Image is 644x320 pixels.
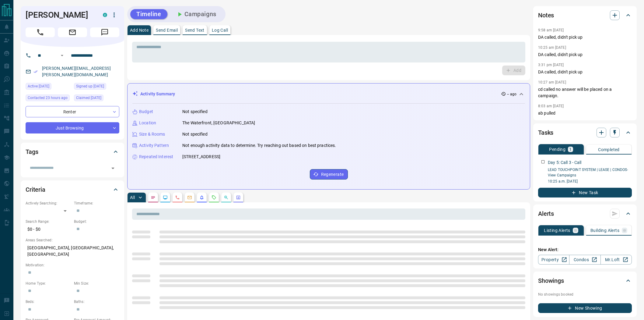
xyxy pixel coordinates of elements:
button: Campaigns [170,9,222,19]
p: Activity Pattern [139,142,169,149]
div: condos.ca [103,13,107,17]
p: Beds: [26,299,71,304]
h2: Showings [538,276,564,286]
div: Notes [538,8,632,23]
p: Location [139,120,156,126]
div: Sat Aug 16 2025 [26,94,71,103]
p: The Waterfront, [GEOGRAPHIC_DATA] [182,120,255,126]
p: Day 5: Call 3 - Call [548,159,582,166]
p: 3:31 pm [DATE] [538,63,564,67]
p: Size & Rooms [139,131,165,137]
svg: Lead Browsing Activity [163,195,168,200]
p: All [130,195,135,200]
p: DA called, didn't pick up [538,69,632,75]
div: Thu Aug 14 2025 [26,83,71,91]
svg: Notes [151,195,156,200]
p: Actively Searching: [26,201,71,206]
span: Call [26,27,55,37]
p: 10:25 am [DATE] [538,45,566,50]
p: Not specified [182,108,208,115]
p: 10:27 am [DATE] [538,80,566,84]
p: 1 [569,147,572,151]
h2: Notes [538,10,554,20]
p: 10:25 a.m. [DATE] [548,179,632,184]
p: DA called, didn't pick up [538,34,632,41]
p: Timeframe: [74,201,119,206]
p: ab pulled [538,110,632,116]
p: Send Email [156,28,178,32]
svg: Agent Actions [236,195,241,200]
button: Open [109,164,117,172]
p: Listing Alerts [544,228,570,233]
p: 8:03 am [DATE] [538,104,564,108]
svg: Email Verified [33,69,38,74]
div: Alerts [538,206,632,221]
p: No showings booked [538,292,632,297]
p: Repeated Interest [139,154,173,160]
a: Mr.Loft [600,255,632,265]
p: 9:58 am [DATE] [538,28,564,32]
div: Renter [26,106,119,117]
p: Min Size: [74,281,119,286]
h2: Alerts [538,209,554,219]
p: Not enough activity data to determine. Try reaching out based on best practices. [182,142,336,149]
div: Criteria [26,182,119,197]
div: Showings [538,273,632,288]
p: Motivation: [26,262,119,268]
span: Email [58,27,87,37]
button: Open [58,52,66,59]
a: LEAD TOUCHPOINT SYSTEM | LEASE | CONDOS- View Campaigns [548,168,628,177]
p: New Alert: [538,247,632,253]
p: Send Text [185,28,205,32]
div: Just Browsing [26,122,119,133]
a: [PERSON_NAME][EMAIL_ADDRESS][PERSON_NAME][DOMAIN_NAME] [42,66,111,77]
svg: Calls [175,195,180,200]
div: Mon Aug 11 2025 [74,83,119,91]
p: Not specified [182,131,208,137]
p: [STREET_ADDRESS] [182,154,220,160]
p: Pending [549,147,565,151]
h2: Criteria [26,185,45,194]
p: Baths: [74,299,119,304]
svg: Requests [212,195,216,200]
p: Home Type: [26,281,71,286]
button: New Showing [538,303,632,313]
h2: Tasks [538,128,553,137]
div: Tasks [538,125,632,140]
p: $0 - $0 [26,224,71,234]
div: Mon Aug 11 2025 [74,94,119,103]
p: Add Note [130,28,149,32]
button: New Task [538,188,632,197]
p: Areas Searched: [26,237,119,243]
p: Building Alerts [590,228,619,233]
span: Contacted 23 hours ago [28,95,68,101]
p: Log Call [212,28,228,32]
h1: [PERSON_NAME] [26,10,94,20]
div: Tags [26,144,119,159]
p: DA called, didn't pick up [538,52,632,58]
button: Regenerate [310,169,348,180]
p: Completed [598,148,620,152]
svg: Opportunities [224,195,229,200]
button: Timeline [130,9,167,19]
span: Claimed [DATE] [76,95,101,101]
svg: Listing Alerts [199,195,204,200]
p: Activity Summary [140,91,175,97]
div: Activity Summary-- ago [132,88,525,100]
a: Condos [569,255,600,265]
p: Search Range: [26,219,71,224]
a: Property [538,255,569,265]
p: -- ago [507,91,516,97]
p: [GEOGRAPHIC_DATA], [GEOGRAPHIC_DATA], [GEOGRAPHIC_DATA] [26,243,119,259]
span: Signed up [DATE] [76,83,104,89]
p: cd called no answer will be placed on a campaign. [538,86,632,99]
p: Budget [139,108,153,115]
p: Budget: [74,219,119,224]
span: Active [DATE] [28,83,49,89]
span: Message [90,27,119,37]
h2: Tags [26,147,38,157]
svg: Emails [187,195,192,200]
